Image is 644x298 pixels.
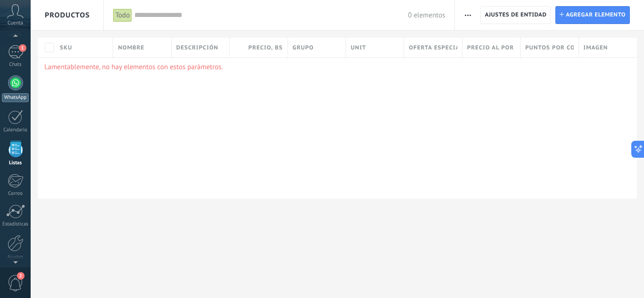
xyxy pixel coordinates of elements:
div: Calendario [2,127,29,133]
span: 0 elementos [408,11,445,20]
span: 2 [17,272,25,280]
p: Lamentablemente, no hay elementos con estos parámetros. [44,63,630,72]
div: Todo [113,8,132,22]
span: Puntos por compra [525,43,573,52]
div: WhatsApp [2,93,29,102]
span: Precio , Bs [248,43,283,52]
span: SKU [60,43,72,52]
span: Imagen [584,43,608,52]
span: Nombre [118,43,144,52]
span: Agregar elemento [566,7,626,24]
span: Oferta especial 1 , Bs [409,43,457,52]
span: Ajustes de entidad [485,7,546,24]
span: Descripción [176,43,218,52]
button: Más [461,6,475,24]
span: Precio al por mayor , Bs [467,43,515,52]
span: Grupo [293,43,314,52]
span: 1 [19,44,26,52]
div: Correo [2,191,29,197]
div: Chats [2,62,29,68]
span: Cuenta [8,20,23,26]
div: Listas [2,160,29,166]
div: Estadísticas [2,221,29,227]
button: Ajustes de entidad [480,6,551,24]
span: Unit [351,43,366,52]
